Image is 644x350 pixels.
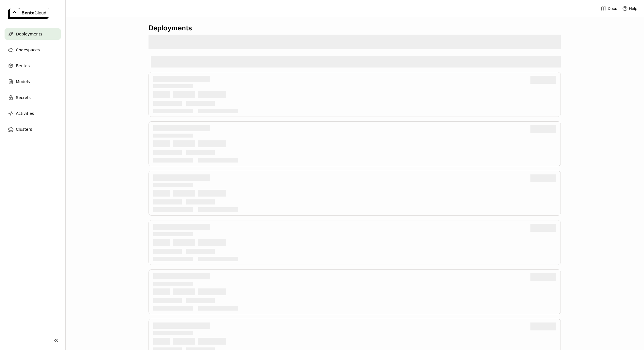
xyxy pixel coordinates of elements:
span: Deployments [16,31,42,37]
span: Models [16,78,30,85]
a: Bentos [5,60,61,71]
a: Activities [5,108,61,119]
span: Secrets [16,94,31,101]
span: Bentos [16,62,30,69]
div: Deployments [149,24,561,32]
span: Activities [16,110,34,117]
a: Secrets [5,92,61,103]
span: Clusters [16,126,32,133]
span: Help [629,6,637,11]
img: logo [8,8,49,19]
a: Docs [601,6,617,11]
a: Models [5,76,61,87]
a: Clusters [5,124,61,135]
div: Help [622,6,637,11]
span: Docs [608,6,617,11]
span: Codespaces [16,47,40,53]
